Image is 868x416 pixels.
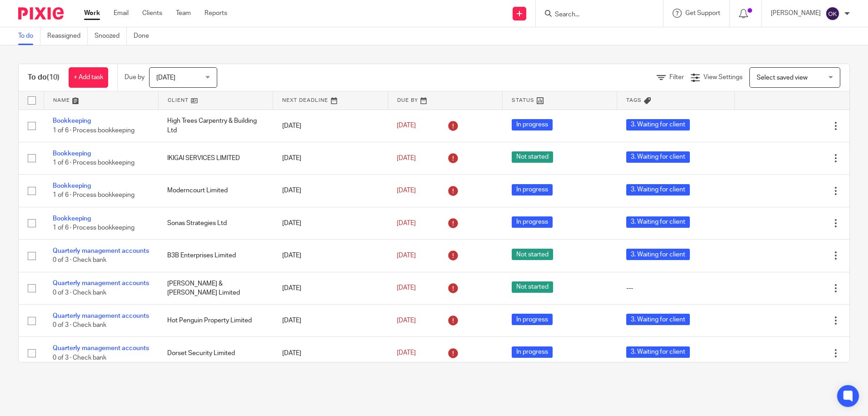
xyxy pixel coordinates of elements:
[69,67,108,88] a: + Add task
[53,280,149,286] a: Quarterly management accounts
[53,183,91,189] a: Bookkeeping
[626,184,690,195] span: 3. Waiting for client
[84,9,100,18] a: Work
[53,290,106,296] span: 0 of 3 · Check bank
[703,74,743,80] span: View Settings
[158,142,273,174] td: IKIGAI SERVICES LIMITED
[626,314,690,325] span: 3. Waiting for client
[53,248,149,254] a: Quarterly management accounts
[156,75,175,81] span: [DATE]
[512,314,553,325] span: In progress
[626,216,690,228] span: 3. Waiting for client
[53,127,135,134] span: 1 of 6 · Process bookkeeping
[825,6,840,21] img: svg%3E
[53,150,91,157] a: Bookkeeping
[397,350,416,356] span: [DATE]
[125,73,145,82] p: Due by
[158,240,273,272] td: B3B Enterprises Limited
[273,272,388,304] td: [DATE]
[273,337,388,369] td: [DATE]
[158,207,273,239] td: Sonas Strategies Ltd
[158,272,273,304] td: [PERSON_NAME] & [PERSON_NAME] Limited
[53,118,91,124] a: Bookkeeping
[158,305,273,337] td: Hot Penguin Property Limited
[53,216,91,222] a: Bookkeeping
[53,160,135,166] span: 1 of 6 · Process bookkeeping
[397,220,416,226] span: [DATE]
[512,346,553,358] span: In progress
[626,151,690,163] span: 3. Waiting for client
[273,110,388,142] td: [DATE]
[626,249,690,260] span: 3. Waiting for client
[176,9,191,18] a: Team
[757,75,808,81] span: Select saved view
[397,155,416,161] span: [DATE]
[512,216,553,228] span: In progress
[18,7,64,20] img: Pixie
[397,285,416,291] span: [DATE]
[53,225,135,231] span: 1 of 6 · Process bookkeeping
[397,123,416,129] span: [DATE]
[205,9,227,18] a: Reports
[626,346,690,358] span: 3. Waiting for client
[158,175,273,207] td: Moderncourt Limited
[273,175,388,207] td: [DATE]
[53,355,106,361] span: 0 of 3 · Check bank
[53,345,149,351] a: Quarterly management accounts
[114,9,129,18] a: Email
[142,9,162,18] a: Clients
[512,151,553,163] span: Not started
[669,74,684,80] span: Filter
[685,10,720,16] span: Get Support
[134,27,156,45] a: Done
[18,27,40,45] a: To do
[47,27,88,45] a: Reassigned
[273,142,388,174] td: [DATE]
[47,74,60,81] span: (10)
[28,73,60,82] h1: To do
[158,337,273,369] td: Dorset Security Limited
[53,322,106,328] span: 0 of 3 · Check bank
[53,313,149,319] a: Quarterly management accounts
[397,187,416,194] span: [DATE]
[512,281,553,293] span: Not started
[53,257,106,264] span: 0 of 3 · Check bank
[554,11,636,19] input: Search
[273,240,388,272] td: [DATE]
[626,98,642,103] span: Tags
[273,305,388,337] td: [DATE]
[626,284,726,293] div: ---
[53,192,135,199] span: 1 of 6 · Process bookkeeping
[397,252,416,259] span: [DATE]
[512,249,553,260] span: Not started
[95,27,127,45] a: Snoozed
[771,9,821,18] p: [PERSON_NAME]
[273,207,388,239] td: [DATE]
[512,184,553,195] span: In progress
[512,119,553,130] span: In progress
[397,317,416,324] span: [DATE]
[626,119,690,130] span: 3. Waiting for client
[158,110,273,142] td: High Trees Carpentry & Building Ltd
